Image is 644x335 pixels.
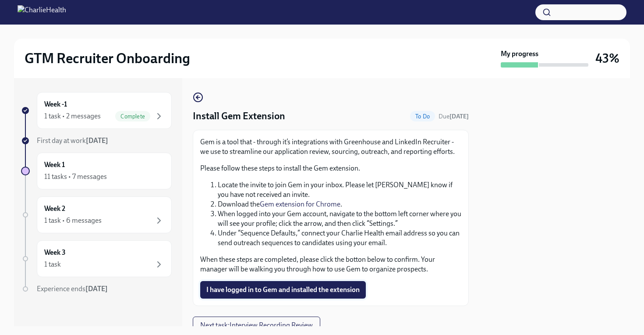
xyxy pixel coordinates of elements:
strong: [DATE] [85,285,108,293]
span: Complete [115,113,150,120]
a: Week 21 task • 6 messages [21,196,172,233]
h2: GTM Recruiter Onboarding [25,50,190,67]
span: September 24th, 2025 10:40 [439,112,469,121]
div: 1 task • 6 messages [44,216,102,225]
img: CharlieHealth [18,5,66,19]
a: Week -11 task • 2 messagesComplete [21,92,172,129]
li: Download the . [218,200,461,209]
span: First day at work [37,136,108,145]
strong: My progress [501,49,538,59]
span: Experience ends [37,285,108,293]
h6: Week -1 [44,100,67,109]
button: I have logged in to Gem and installed the extension [200,281,366,299]
li: Under “Sequence Defaults,” connect your Charlie Health email address so you can send outreach seq... [218,228,461,248]
span: Next task : Interview Recording Review [200,321,313,330]
a: Week 111 tasks • 7 messages [21,153,172,189]
p: When these steps are completed, please click the botton below to confirm. Your manager will be wa... [200,255,461,274]
div: 11 tasks • 7 messages [44,172,107,182]
strong: [DATE] [86,136,108,145]
div: 1 task [44,260,61,269]
a: First day at work[DATE] [21,136,172,146]
p: Gem is a tool that - through it’s integrations with Greenhouse and LinkedIn Recruiter - we use to... [200,137,461,157]
p: Please follow these steps to install the Gem extension. [200,164,461,173]
a: Week 31 task [21,240,172,277]
button: Next task:Interview Recording Review [193,317,320,334]
h6: Week 3 [44,248,66,257]
span: To Do [410,113,435,120]
h3: 43% [595,50,619,66]
strong: [DATE] [449,113,469,120]
h6: Week 2 [44,204,65,214]
li: Locate the invite to join Gem in your inbox. Please let [PERSON_NAME] know if you have not receiv... [218,180,461,200]
h4: Install Gem Extension [193,110,285,123]
a: Gem extension for Chrome [260,200,340,208]
h6: Week 1 [44,160,65,170]
span: Due [439,113,469,120]
li: When logged into your Gem account, navigate to the bottom left corner where you will see your pro... [218,209,461,228]
div: 1 task • 2 messages [44,111,101,121]
span: I have logged in to Gem and installed the extension [206,285,360,294]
